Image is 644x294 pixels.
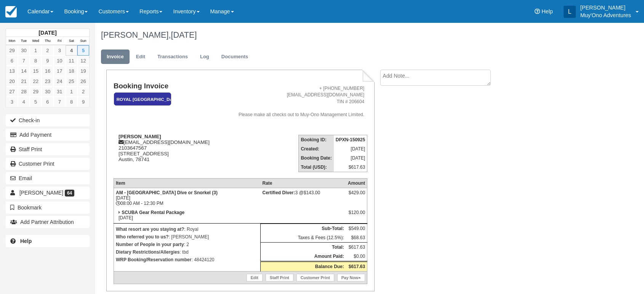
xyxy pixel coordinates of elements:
em: Royal [GEOGRAPHIC_DATA] [114,93,171,106]
a: Log [194,50,215,64]
div: $120.00 [348,210,365,221]
th: Booking Date: [299,153,334,163]
span: Help [541,8,553,14]
b: Help [20,238,32,244]
td: [DATE] 08:00 AM - 12:30 PM [114,188,260,208]
h1: [PERSON_NAME], [101,30,573,40]
a: [PERSON_NAME] 64 [6,187,90,199]
strong: AM - [GEOGRAPHIC_DATA] Dive or Snorkel (3) [116,190,218,195]
p: [PERSON_NAME] [580,4,631,11]
a: 3 [54,45,66,56]
a: 23 [42,76,53,86]
th: Tue [18,37,30,45]
th: Amount Paid: [260,252,346,262]
td: 3 @ [260,188,346,208]
a: 25 [66,76,77,86]
a: Staff Print [6,143,90,155]
span: [DATE] [171,30,197,40]
a: Invoice [101,50,130,64]
th: Sub-Total: [260,224,346,233]
td: [DATE] [114,208,260,224]
td: $617.63 [346,242,367,252]
img: checkfront-main-nav-mini-logo.png [5,6,17,18]
i: Help [535,9,540,14]
a: 8 [66,97,77,107]
h1: Booking Invoice [114,82,221,90]
a: Edit [247,274,263,281]
p: : 48424120 [116,256,258,264]
a: 11 [66,56,77,66]
a: 4 [66,45,77,56]
a: 2 [42,45,53,56]
p: : [PERSON_NAME] [116,233,258,241]
a: 1 [66,86,77,97]
strong: SCUBA Gear Rental Package [122,210,184,215]
button: Email [6,172,90,184]
strong: Dietary Restrictions/Allergies [116,249,179,255]
a: Royal [GEOGRAPHIC_DATA] [114,92,168,106]
a: 30 [42,86,53,97]
th: Wed [30,37,42,45]
th: Balance Due: [260,261,346,271]
strong: Certified Diver [262,190,295,195]
span: [PERSON_NAME] [19,190,63,196]
td: $68.63 [346,233,367,243]
a: 3 [6,97,18,107]
th: Sat [66,37,77,45]
a: Pay Now [337,274,365,281]
a: 12 [77,56,89,66]
td: [DATE] [334,153,367,163]
th: Sun [77,37,89,45]
a: Customer Print [6,158,90,170]
p: : Royal [116,225,258,233]
div: $429.00 [348,190,365,201]
a: 22 [30,76,42,86]
div: L [564,6,576,18]
a: Customer Print [296,274,334,281]
p: Muy'Ono Adventures [580,11,631,19]
a: 13 [6,66,18,76]
a: 31 [54,86,66,97]
a: 5 [30,97,42,107]
a: Help [6,235,90,247]
button: Add Payment [6,129,90,141]
a: 7 [18,56,30,66]
a: 1 [30,45,42,56]
th: Rate [260,178,346,188]
a: 30 [18,45,30,56]
a: 6 [6,56,18,66]
p: : tbd [116,248,258,256]
button: Bookmark [6,201,90,214]
button: Check-in [6,114,90,126]
a: 6 [42,97,53,107]
td: [DATE] [334,144,367,153]
a: 16 [42,66,53,76]
a: 18 [66,66,77,76]
strong: What resort are you staying at? [116,227,184,232]
span: 64 [65,190,74,197]
a: 20 [6,76,18,86]
a: 21 [18,76,30,86]
a: 27 [6,86,18,97]
strong: Number of People in your party [116,242,184,247]
strong: WRP Booking/Reservation number [116,257,191,262]
a: 28 [18,86,30,97]
a: 26 [77,76,89,86]
strong: Who referred you to us? [116,234,169,240]
a: 4 [18,97,30,107]
address: + [PHONE_NUMBER] [EMAIL_ADDRESS][DOMAIN_NAME] TIN # 206604 Please make all checks out to Muy-Ono ... [224,85,365,118]
th: Mon [6,37,18,45]
th: Created: [299,144,334,153]
strong: [DATE] [38,30,56,36]
a: Documents [216,50,254,64]
td: Taxes & Fees (12.5%): [260,233,346,243]
th: Booking ID: [299,135,334,144]
th: Amount [346,178,367,188]
th: Thu [42,37,53,45]
button: Add Partner Attribution [6,216,90,228]
td: $617.63 [334,163,367,172]
a: 9 [77,97,89,107]
span: $143.00 [304,190,320,195]
a: 17 [54,66,66,76]
a: Staff Print [266,274,293,281]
